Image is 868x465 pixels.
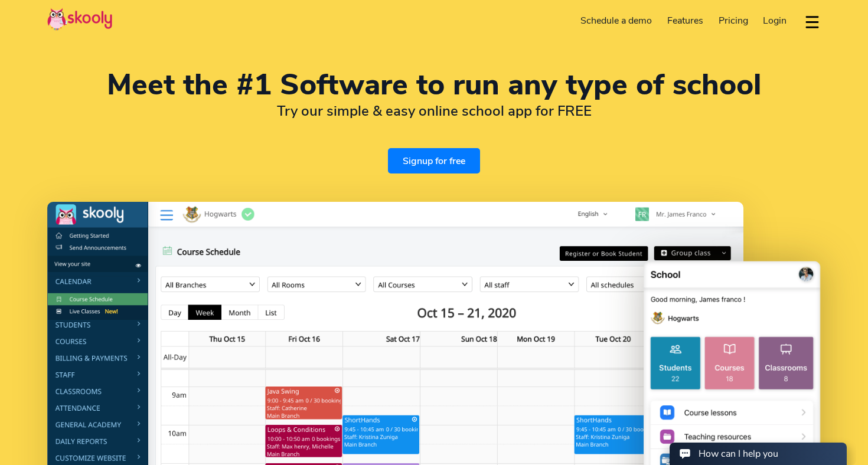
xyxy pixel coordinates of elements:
a: Schedule a demo [573,11,660,30]
span: Login [763,14,787,27]
img: Skooly [47,8,112,31]
a: Features [660,11,711,30]
a: Signup for free [388,148,480,173]
a: Login [755,11,794,30]
button: dropdown menu [804,8,821,35]
h1: Meet the #1 Software to run any type of school [47,71,821,99]
span: Pricing [719,14,748,27]
a: Pricing [711,11,756,30]
h2: Try our simple & easy online school app for FREE [47,102,821,120]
